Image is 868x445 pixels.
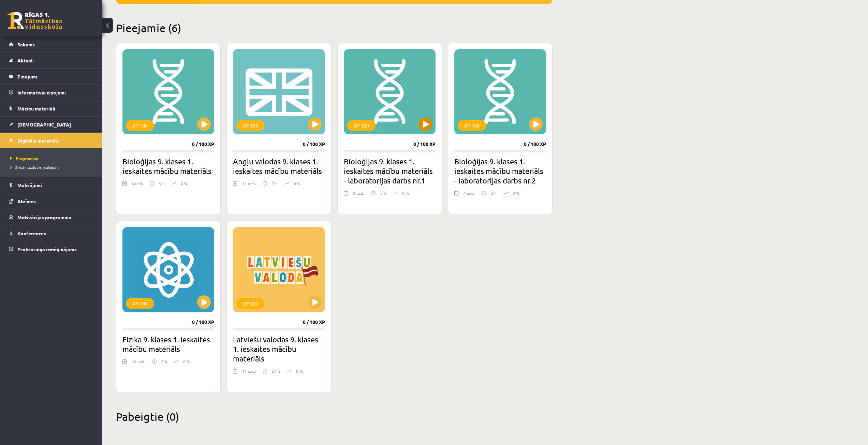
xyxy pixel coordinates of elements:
[380,190,386,196] p: 3 h
[17,105,55,112] span: Mācību materiāli
[458,120,486,131] div: XP 100
[10,164,95,170] a: Biežāk uzdotie jautājumi
[126,298,154,309] div: XP 100
[17,214,71,220] span: Motivācijas programma
[183,358,190,365] p: 0 %
[9,177,94,193] a: Maksājumi
[181,180,188,187] p: 0 %
[132,358,145,369] div: 10 uzd.
[17,230,46,236] span: Konferences
[132,180,143,191] div: 6 uzd.
[233,335,325,363] h2: Latviešu valodas 9. klases 1. ieskaites mācību materiāls
[9,36,94,52] a: Sākums
[10,164,60,170] span: Biežāk uzdotie jautājumi
[8,12,62,29] a: Rīgas 1. Tālmācības vidusskola
[272,368,280,374] p: 27 h
[402,190,409,196] p: 0 %
[116,21,553,34] h2: Pieejamie (6)
[9,241,94,257] a: Proktoringa izmēģinājums
[454,157,546,185] h2: Bioloģijas 9. klases 1. ieskaites mācību materiāls - laboratorijas darbs nr.2
[9,117,94,132] a: [DEMOGRAPHIC_DATA]
[17,177,94,193] legend: Maksājumi
[17,69,94,84] legend: Ziņojumi
[17,57,34,63] span: Aktuāli
[464,190,475,200] div: 4 uzd.
[122,157,214,176] h2: Bioloģijas 9. klases 1. ieskaites mācību materiāls
[236,298,265,309] div: XP 100
[122,335,214,354] h2: Fizika 9. klases 1. ieskaites mācību materiāls
[294,180,300,187] p: 0 %
[272,180,278,187] p: 7 h
[10,155,38,161] span: Programma
[17,198,36,204] span: Atzīmes
[347,120,376,131] div: XP 100
[296,368,303,374] p: 0 %
[159,180,165,187] p: 9 h
[9,69,94,84] a: Ziņojumi
[491,190,497,196] p: 3 h
[17,137,58,144] span: Digitālie materiāli
[9,193,94,209] a: Atzīmes
[126,120,154,131] div: XP 100
[17,246,77,252] span: Proktoringa izmēģinājums
[161,358,167,365] p: 8 h
[242,368,256,378] div: 11 uzd.
[9,85,94,100] a: Informatīvie ziņojumi
[10,155,95,161] a: Programma
[233,157,325,176] h2: Angļu valodas 9. klases 1. ieskaites mācību materiāls
[17,121,71,128] span: [DEMOGRAPHIC_DATA]
[9,101,94,116] a: Mācību materiāli
[236,120,265,131] div: XP 100
[344,157,436,185] h2: Bioloģijas 9. klases 1. ieskaites mācību materiāls - laboratorijas darbs nr.1
[9,133,94,148] a: Digitālie materiāli
[513,190,519,196] p: 0 %
[116,410,553,423] h2: Pabeigtie (0)
[17,85,94,100] legend: Informatīvie ziņojumi
[353,190,364,200] div: 3 uzd.
[17,41,35,47] span: Sākums
[9,225,94,241] a: Konferences
[242,180,256,191] div: 11 uzd.
[9,209,94,225] a: Motivācijas programma
[9,53,94,68] a: Aktuāli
